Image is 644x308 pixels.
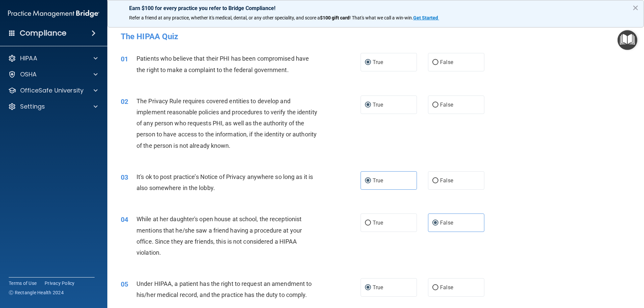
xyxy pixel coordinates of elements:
[121,280,128,288] span: 05
[365,178,371,183] input: True
[440,284,453,291] span: False
[8,70,98,78] a: OSHA
[121,215,128,224] span: 04
[413,15,438,20] strong: Get Started
[320,15,350,20] strong: $100 gift card
[137,173,313,191] span: It's ok to post practice’s Notice of Privacy anywhere so long as it is also somewhere in the lobby.
[440,220,453,226] span: False
[365,285,371,290] input: True
[440,177,453,184] span: False
[365,60,371,65] input: True
[8,103,98,111] a: Settings
[137,215,302,256] span: While at her daughter's open house at school, the receptionist mentions that he/she saw a friend ...
[20,86,84,95] p: OfficeSafe University
[129,15,320,20] span: Refer a friend at any practice, whether it's medical, dental, or any other speciality, and score a
[373,177,383,184] span: True
[121,55,128,63] span: 01
[20,54,37,62] p: HIPAA
[365,103,371,108] input: True
[8,54,98,62] a: HIPAA
[20,28,66,38] h4: Compliance
[440,59,453,65] span: False
[121,32,631,41] h4: The HIPAA Quiz
[350,15,413,20] span: ! That's what we call a win-win.
[365,221,371,226] input: True
[432,103,438,108] input: False
[432,285,438,290] input: False
[432,178,438,183] input: False
[373,284,383,291] span: True
[20,70,37,78] p: OSHA
[618,30,637,50] button: Open Resource Center
[121,173,128,181] span: 03
[20,103,45,111] p: Settings
[632,2,639,13] button: Close
[9,280,37,287] a: Terms of Use
[137,280,312,298] span: Under HIPAA, a patient has the right to request an amendment to his/her medical record, and the p...
[440,102,453,108] span: False
[8,86,98,95] a: OfficeSafe University
[432,221,438,226] input: False
[373,102,383,108] span: True
[137,55,309,73] span: Patients who believe that their PHI has been compromised have the right to make a complaint to th...
[8,7,99,20] img: PMB logo
[373,220,383,226] span: True
[137,98,317,149] span: The Privacy Rule requires covered entities to develop and implement reasonable policies and proce...
[9,289,64,296] span: Ⓒ Rectangle Health 2024
[45,280,75,287] a: Privacy Policy
[129,5,622,11] p: Earn $100 for every practice you refer to Bridge Compliance!
[413,15,439,20] a: Get Started
[432,60,438,65] input: False
[373,59,383,65] span: True
[121,98,128,106] span: 02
